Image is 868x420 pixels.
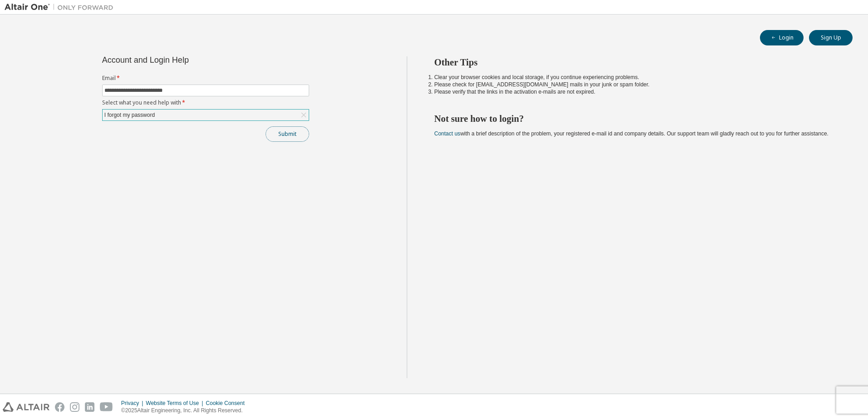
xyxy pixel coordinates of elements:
[434,74,837,81] li: Clear your browser cookies and local storage, if you continue experiencing problems.
[760,30,804,45] button: Login
[102,75,309,82] label: Email
[102,99,309,106] label: Select what you need help with
[100,402,113,412] img: youtube.svg
[434,88,837,95] li: Please verify that the links in the activation e-mails are not expired.
[3,402,49,412] img: altair_logo.svg
[103,110,156,120] div: I forgot my password
[206,400,250,407] div: Cookie Consent
[434,130,460,137] a: Contact us
[103,110,309,120] div: I forgot my password
[434,113,837,125] h2: Not sure how to login?
[434,56,837,68] h2: Other Tips
[434,81,837,88] li: Please check for [EMAIL_ADDRESS][DOMAIN_NAME] mails in your junk or spam folder.
[85,402,94,412] img: linkedin.svg
[55,402,64,412] img: facebook.svg
[5,3,118,12] img: Altair One
[266,126,309,142] button: Submit
[121,407,250,415] p: © 2025 Altair Engineering, Inc. All Rights Reserved.
[146,400,206,407] div: Website Terms of Use
[102,56,268,64] div: Account and Login Help
[809,30,853,45] button: Sign Up
[121,400,146,407] div: Privacy
[70,402,79,412] img: instagram.svg
[434,130,829,137] span: with a brief description of the problem, your registered e-mail id and company details. Our suppo...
